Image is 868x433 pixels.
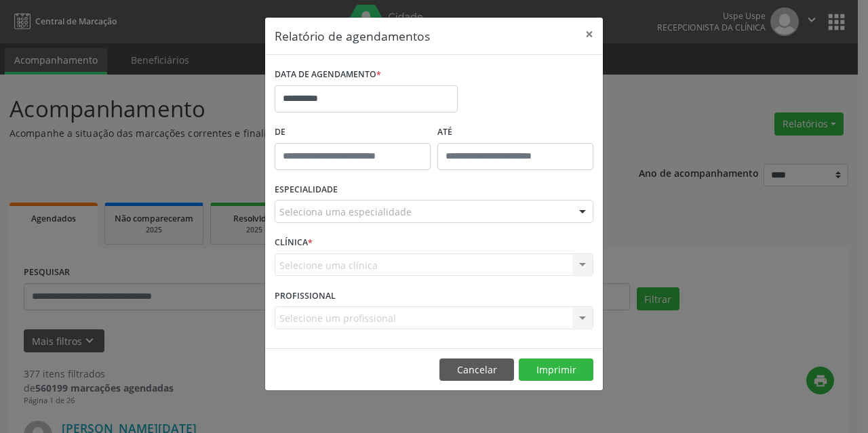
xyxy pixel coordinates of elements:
[576,18,603,51] button: Close
[439,358,514,382] button: Cancelar
[519,358,593,382] button: Imprimir
[279,205,412,219] span: Seleciona uma especialidade
[275,122,431,143] label: De
[275,64,381,85] label: DATA DE AGENDAMENTO
[275,232,313,253] label: CLÍNICA
[275,27,430,45] h5: Relatório de agendamentos
[437,122,593,143] label: ATÉ
[275,285,336,306] label: PROFISSIONAL
[275,180,338,201] label: ESPECIALIDADE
